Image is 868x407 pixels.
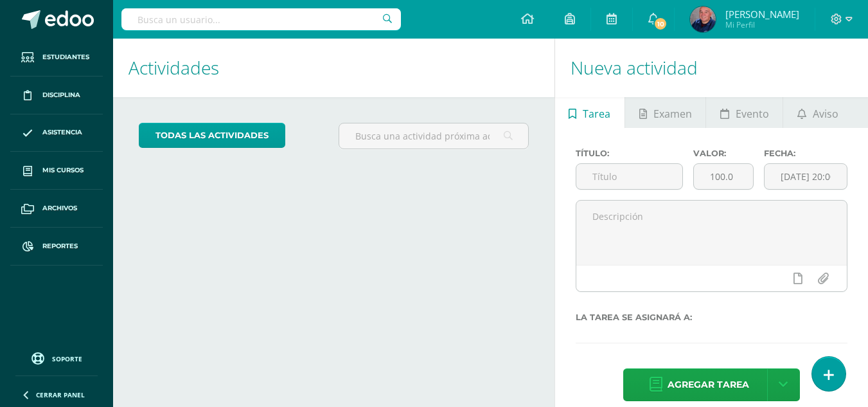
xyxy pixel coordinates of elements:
[42,90,80,100] span: Disciplina
[653,17,668,31] span: 10
[128,39,539,97] h1: Actividades
[765,164,847,189] input: Fecha de entrega
[625,97,705,128] a: Examen
[42,52,89,62] span: Estudiantes
[653,98,692,129] span: Examen
[10,190,103,228] a: Archivos
[764,149,847,158] label: Fecha:
[15,349,98,366] a: Soporte
[576,312,847,322] label: La tarea se asignará a:
[693,149,754,158] label: Valor:
[42,203,77,213] span: Archivos
[10,228,103,266] a: Reportes
[339,123,527,149] input: Busca una actividad próxima aquí...
[42,241,78,251] span: Reportes
[576,164,682,189] input: Título
[121,8,401,30] input: Busca un usuario...
[10,77,103,114] a: Disciplina
[139,123,285,148] a: todas las Actividades
[42,165,84,176] span: Mis cursos
[36,390,85,399] span: Cerrar panel
[583,98,610,129] span: Tarea
[725,8,799,21] span: [PERSON_NAME]
[42,127,82,138] span: Asistencia
[725,19,799,30] span: Mi Perfil
[694,164,753,189] input: Puntos máximos
[813,98,838,129] span: Aviso
[706,97,783,128] a: Evento
[10,39,103,77] a: Estudiantes
[668,369,749,401] span: Agregar tarea
[783,97,852,128] a: Aviso
[571,39,853,97] h1: Nueva actividad
[690,6,716,32] img: 5300cef466ecbb4fd513dec8d12c4b23.png
[10,114,103,152] a: Asistencia
[10,152,103,190] a: Mis cursos
[555,97,624,128] a: Tarea
[52,354,82,363] span: Soporte
[736,98,769,129] span: Evento
[576,149,683,158] label: Título:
